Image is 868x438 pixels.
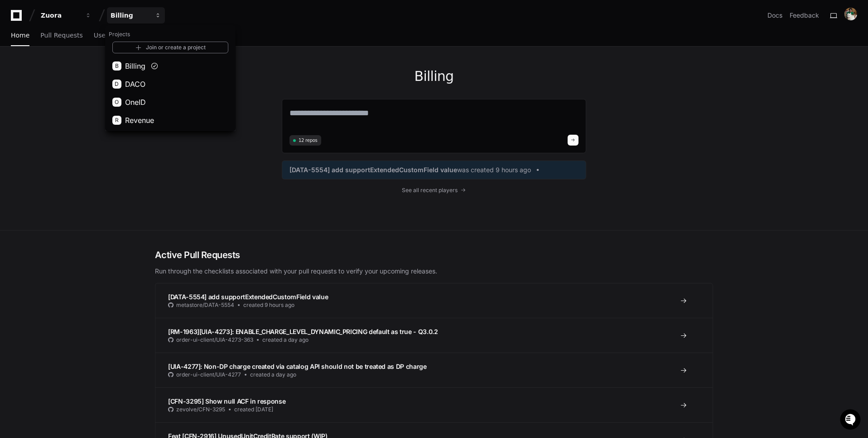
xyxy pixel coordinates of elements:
[105,27,236,42] h1: Projects
[299,137,318,144] span: 12 repos
[64,141,110,148] a: Powered byPylon
[40,25,82,46] a: Pull Requests
[176,336,253,344] span: order-ui-client/UIA-4273-363
[839,408,863,433] iframe: Open customer support
[155,387,713,422] a: [CFN-3295] Show null ACF in responsezevolve/CFN-3295created [DATE]
[282,187,586,194] a: See all recent players
[282,68,586,85] h1: Billing
[125,79,145,89] span: DACO
[112,98,121,107] div: O
[140,96,165,107] button: See all
[402,187,458,194] span: See all recent players
[31,67,149,76] div: Start new chat
[75,121,78,128] span: •
[844,8,857,20] img: ACg8ocLG_LSDOp7uAivCyQqIxj1Ef0G8caL3PxUxK52DC0_DO42UYdCW=s96-c
[111,11,149,20] div: Billing
[243,301,294,309] span: created 9 hours ago
[289,165,579,174] a: [DATA-5554] add supportExtendedCustomField valuewas created 9 hours ago
[112,42,228,53] a: Join or create a project
[9,9,27,27] img: PlayerZero
[155,283,713,318] a: [DATA-5554] add supportExtendedCustomField valuemetastore/DATA-5554created 9 hours ago
[250,371,296,378] span: created a day ago
[94,33,111,38] span: Users
[94,25,111,46] a: Users
[168,397,285,405] span: [CFN-3295] Show null ACF in response
[168,293,328,301] span: [DATA-5554] add supportExtendedCustomField value
[168,363,427,370] span: [UIA-4277]: Non-DP charge created via catalog API should not be treated as DP charge
[155,267,713,276] p: Run through the checklists associated with your pull requests to verify your upcoming releases.
[176,406,225,413] span: zevolve/CFN-3295
[9,36,165,50] div: Welcome
[112,116,121,125] div: R
[37,7,95,24] button: Zuora
[176,371,241,378] span: order-ui-client/UIA-4277
[154,70,165,80] button: Start new chat
[80,121,99,128] span: [DATE]
[40,33,82,38] span: Pull Requests
[125,61,145,71] span: Billing
[90,141,110,148] span: Pylon
[176,301,234,309] span: metastore/DATA-5554
[155,353,713,387] a: [UIA-4277]: Non-DP charge created via catalog API should not be treated as DP chargeorder-ui-clie...
[767,11,782,20] a: Docs
[234,406,273,413] span: created [DATE]
[105,25,236,131] div: Zuora
[112,80,121,89] div: D
[9,98,58,105] div: Past conversations
[125,97,146,108] span: OneID
[31,76,118,83] div: We're offline, we'll be back soon
[155,318,713,353] a: [RM-1963][UIA-4273]: ENABLE_CHARGE_LEVEL_DYNAMIC_PRICING default as true - Q3.0.2order-ui-client/...
[112,61,121,71] div: B
[11,25,29,46] a: Home
[107,7,165,24] button: Billing
[262,336,309,344] span: created a day ago
[289,165,457,174] span: [DATA-5554] add supportExtendedCustomField value
[41,11,80,20] div: Zuora
[790,11,819,20] button: Feedback
[28,121,73,128] span: [PERSON_NAME]
[155,249,713,261] h2: Active Pull Requests
[168,328,438,335] span: [RM-1963][UIA-4273]: ENABLE_CHARGE_LEVEL_DYNAMIC_PRICING default as true - Q3.0.2
[125,115,154,126] span: Revenue
[9,112,24,127] img: Sidi Zhu
[457,165,531,174] span: was created 9 hours ago
[9,67,25,83] img: 1736555170064-99ba0984-63c1-480f-8ee9-699278ef63ed
[11,33,29,38] span: Home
